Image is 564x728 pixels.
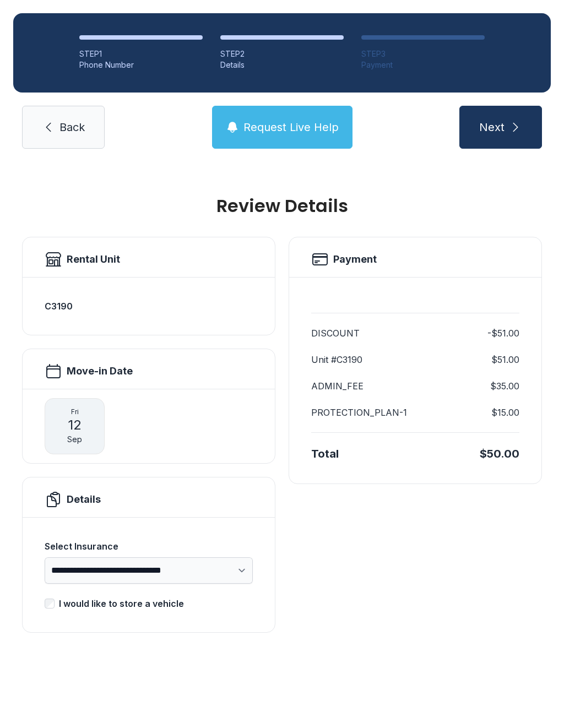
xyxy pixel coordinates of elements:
div: Total [311,446,339,461]
dt: PROTECTION_PLAN-1 [311,406,407,419]
h2: Rental Unit [67,252,120,267]
h2: Payment [333,252,377,267]
span: Request Live Help [243,119,339,135]
div: STEP 1 [79,48,203,59]
dt: DISCOUNT [311,327,360,340]
div: Details [220,59,344,70]
span: Next [479,119,505,135]
dt: Unit #C3190 [311,353,362,366]
dd: -$51.00 [487,327,519,340]
dt: ADMIN_FEE [311,379,364,393]
span: Fri [71,408,79,416]
h2: Details [67,492,101,507]
dd: $15.00 [491,406,519,419]
span: Back [59,119,85,135]
div: Select Insurance [45,540,253,553]
div: $50.00 [480,446,519,461]
h2: Move-in Date [67,363,133,379]
div: I would like to store a vehicle [59,597,184,610]
select: Select Insurance [45,557,253,584]
div: STEP 3 [361,48,485,59]
div: Payment [361,59,485,70]
h1: Review Details [22,197,542,215]
span: Sep [67,434,82,445]
h3: C3190 [45,300,253,313]
dd: $51.00 [491,353,519,366]
div: Phone Number [79,59,203,70]
div: STEP 2 [220,48,344,59]
span: 12 [68,416,82,434]
dd: $35.00 [490,379,519,393]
